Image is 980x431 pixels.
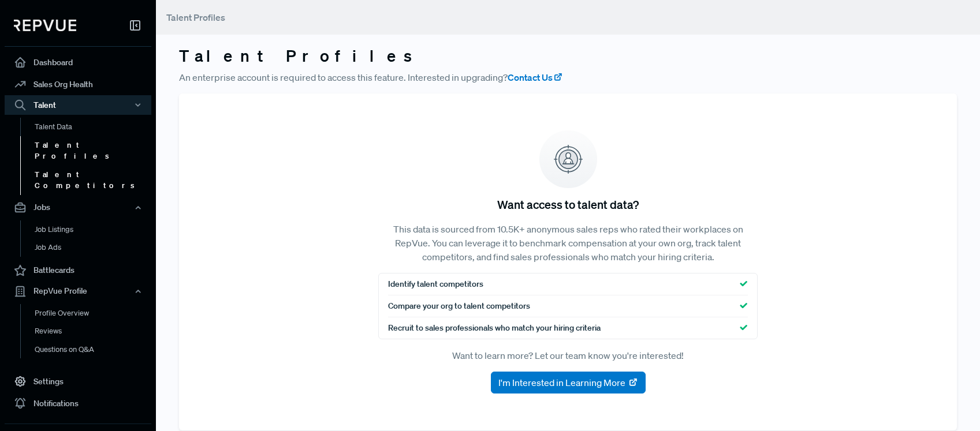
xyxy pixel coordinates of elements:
h5: Want access to talent data? [497,197,639,211]
span: Talent Profiles [166,12,225,23]
a: Dashboard [5,51,151,73]
a: Sales Org Health [5,73,151,95]
a: Settings [5,370,151,392]
a: Profile Overview [20,304,167,323]
a: Talent Data [20,118,167,136]
span: Compare your org to talent competitors [388,300,530,312]
span: I'm Interested in Learning More [498,376,625,389]
a: Reviews [20,322,167,340]
a: Contact Us [508,70,563,84]
button: RepVue Profile [5,282,151,301]
h3: Talent Profiles [179,46,957,66]
a: Questions on Q&A [20,340,167,359]
span: Identify talent competitors [388,278,483,290]
a: Job Ads [20,238,167,257]
p: This data is sourced from 10.5K+ anonymous sales reps who rated their workplaces on RepVue. You c... [378,222,758,264]
a: Notifications [5,392,151,414]
button: Jobs [5,198,151,218]
span: Recruit to sales professionals who match your hiring criteria [388,322,601,334]
p: Want to learn more? Let our team know you're interested! [378,348,758,362]
img: RepVue [14,20,76,31]
button: Talent [5,95,151,115]
button: I'm Interested in Learning More [491,372,646,393]
a: Job Listings [20,220,167,239]
p: An enterprise account is required to access this feature. Interested in upgrading? [179,70,957,84]
a: Battlecards [5,260,151,282]
a: Talent Profiles [20,136,167,166]
a: Talent Competitors [20,166,167,195]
